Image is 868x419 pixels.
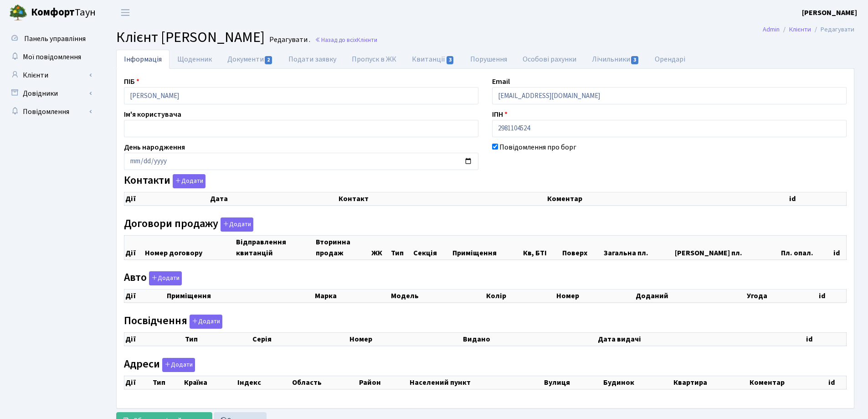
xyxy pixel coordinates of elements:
th: Контакт [338,192,546,206]
a: Щоденник [169,50,220,69]
th: Вторинна продаж [315,235,371,259]
th: id [805,332,846,346]
a: Додати [187,313,222,329]
th: Модель [390,290,485,303]
label: Контакти [124,174,205,188]
span: Панель управління [24,34,86,44]
img: logo.png [9,4,27,22]
th: Відправлення квитанцій [235,235,315,259]
a: Лічильники [584,50,647,69]
th: Область [291,376,358,389]
th: Тип [184,332,252,346]
th: Кв, БТІ [522,235,561,259]
button: Договори продажу [221,217,253,232]
th: Вулиця [543,376,602,389]
nav: breadcrumb [749,20,868,39]
th: Номер [555,290,635,303]
th: Тип [152,376,183,389]
li: Редагувати [811,25,854,35]
button: Переключити навігацію [114,5,137,20]
th: Дата [209,192,338,206]
span: 3 [631,56,638,64]
th: Приміщення [166,290,314,303]
label: Повідомлення про борг [499,142,576,153]
a: Мої повідомлення [5,48,96,66]
th: Дії [124,376,152,389]
span: Клієнти [357,36,377,44]
th: Номер договору [144,235,235,259]
label: Договори продажу [124,217,253,232]
th: id [832,235,846,259]
th: id [818,290,847,303]
button: Посвідчення [190,315,222,329]
th: Загальна пл. [603,235,674,259]
a: Орендарі [647,50,693,69]
a: Документи [220,50,281,69]
label: Ім'я користувача [124,109,181,120]
a: Квитанції [404,50,462,69]
a: Клієнти [789,25,811,34]
th: Коментар [546,192,788,206]
th: Дії [124,290,166,303]
a: Інформація [116,50,169,69]
th: Квартира [673,376,749,389]
th: [PERSON_NAME] пл. [674,235,780,259]
th: Населений пункт [409,376,543,389]
label: День народження [124,142,185,153]
a: Назад до всіхКлієнти [315,36,377,44]
a: Порушення [462,50,515,69]
th: Дата видачі [597,332,805,346]
a: Пропуск в ЖК [344,50,404,69]
label: Адреси [124,358,195,372]
th: Поверх [561,235,603,259]
th: Угода [746,290,818,303]
label: Авто [124,271,182,285]
th: Видано [462,332,597,346]
th: Пл. опал. [780,235,832,259]
th: Дії [124,332,185,346]
label: ІПН [492,109,508,120]
th: Серія [252,332,349,346]
a: [PERSON_NAME] [802,7,857,18]
span: Таун [31,5,96,21]
b: [PERSON_NAME] [802,8,857,18]
th: Країна [183,376,236,389]
th: Район [358,376,409,389]
span: Клієнт [PERSON_NAME] [116,27,265,48]
button: Адреси [162,358,195,372]
a: Клієнти [5,66,96,84]
th: Індекс [236,376,291,389]
th: Дії [124,192,210,206]
b: Комфорт [31,5,75,20]
th: Номер [349,332,462,346]
a: Довідники [5,84,96,103]
a: Додати [218,216,253,232]
th: Колір [485,290,555,303]
label: ПІБ [124,76,139,87]
a: Повідомлення [5,103,96,121]
th: Дії [124,235,144,259]
button: Контакти [173,174,205,188]
span: Мої повідомлення [23,52,81,62]
a: Admin [763,25,780,34]
a: Додати [170,173,205,189]
button: Авто [149,271,182,285]
th: Будинок [602,376,673,389]
a: Подати заявку [281,50,344,69]
th: Тип [390,235,412,259]
a: Додати [147,270,182,286]
th: id [827,376,847,389]
span: 2 [265,56,272,64]
th: Секція [412,235,452,259]
a: Панель управління [5,30,96,48]
label: Посвідчення [124,315,222,329]
th: Коментар [749,376,827,389]
a: Додати [160,356,195,372]
th: id [788,192,847,206]
th: ЖК [370,235,390,259]
th: Марка [314,290,390,303]
label: Email [492,76,510,87]
th: Приміщення [452,235,522,259]
small: Редагувати . [267,36,310,44]
span: 3 [447,56,454,64]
